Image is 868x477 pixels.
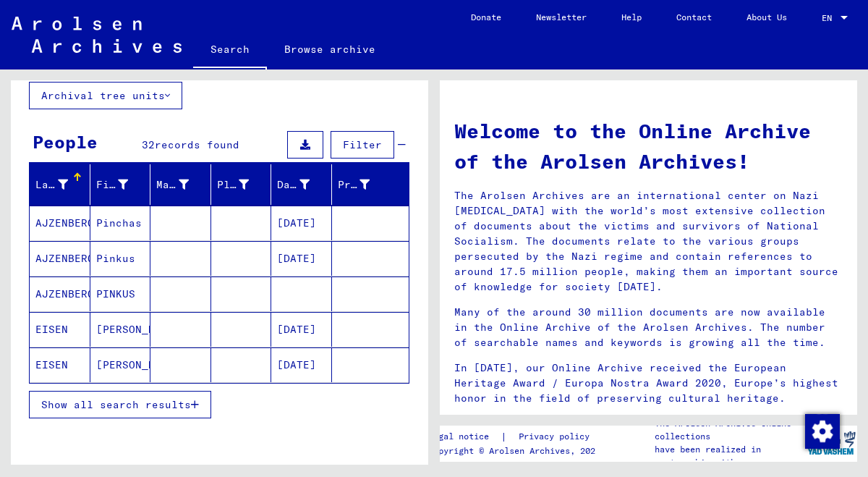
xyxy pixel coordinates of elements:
[271,164,332,205] mat-header-cell: Date of Birth
[96,173,150,196] div: First Name
[12,17,182,53] img: Arolsen_neg.svg
[428,429,607,444] div: |
[332,164,409,205] mat-header-cell: Prisoner #
[30,206,90,240] mat-cell: AJZENBERG
[193,32,267,69] a: Search
[156,173,210,196] div: Maiden Name
[271,347,332,382] mat-cell: [DATE]
[217,173,271,196] div: Place of Birth
[211,164,272,205] mat-header-cell: Place of Birth
[156,177,189,193] div: Maiden Name
[655,443,805,469] p: have been realized in partnership with
[277,173,331,196] div: Date of Birth
[90,312,151,347] mat-cell: [PERSON_NAME]
[142,138,155,151] span: 32
[454,116,843,177] h1: Welcome to the Online Archive of the Arolsen Archives!
[454,360,843,406] p: In [DATE], our Online Archive received the European Heritage Award / Europa Nostra Award 2020, Eu...
[454,188,843,295] p: The Arolsen Archives are an international center on Nazi [MEDICAL_DATA] with the world’s most ext...
[30,312,90,347] mat-cell: EISEN
[428,429,501,444] a: Legal notice
[655,417,805,443] p: The Arolsen Archives online collections
[96,177,129,193] div: First Name
[267,32,393,67] a: Browse archive
[30,347,90,382] mat-cell: EISEN
[805,414,840,449] img: Change consent
[822,13,838,23] span: EN
[343,138,382,151] span: Filter
[428,444,607,457] p: Copyright © Arolsen Archives, 2021
[30,164,90,205] mat-header-cell: Last Name
[217,177,250,193] div: Place of Birth
[155,138,239,151] span: records found
[41,398,191,411] span: Show all search results
[90,241,151,276] mat-cell: Pinkus
[90,277,151,311] mat-cell: PINKUS
[507,429,607,444] a: Privacy policy
[271,206,332,240] mat-cell: [DATE]
[454,305,843,350] p: Many of the around 30 million documents are now available in the Online Archive of the Arolsen Ar...
[90,347,151,382] mat-cell: [PERSON_NAME]
[150,164,211,205] mat-header-cell: Maiden Name
[30,277,90,311] mat-cell: AJZENBERG
[271,241,332,276] mat-cell: [DATE]
[29,391,211,418] button: Show all search results
[33,129,98,155] div: People
[338,177,370,193] div: Prisoner #
[90,206,151,240] mat-cell: Pinchas
[29,82,182,109] button: Archival tree units
[35,173,90,196] div: Last Name
[331,131,394,159] button: Filter
[90,164,151,205] mat-header-cell: First Name
[30,241,90,276] mat-cell: AJZENBERG
[277,177,310,193] div: Date of Birth
[35,177,68,193] div: Last Name
[271,312,332,347] mat-cell: [DATE]
[338,173,392,196] div: Prisoner #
